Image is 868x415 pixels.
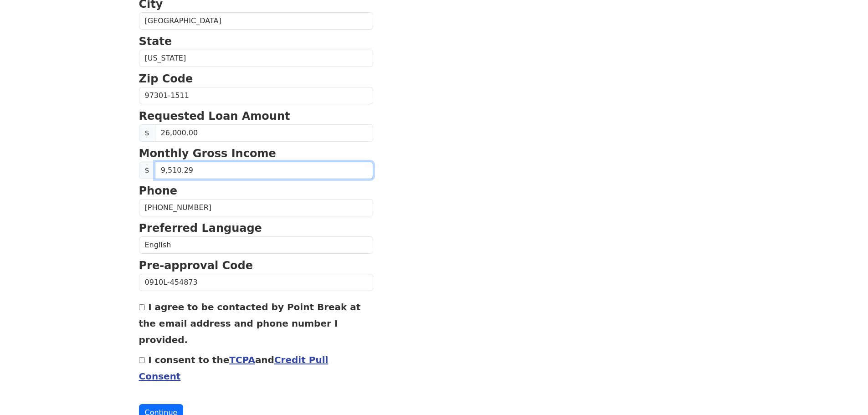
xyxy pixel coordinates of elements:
span: $ [139,162,155,179]
strong: State [139,35,172,48]
strong: Phone [139,184,178,197]
label: I agree to be contacted by Point Break at the email address and phone number I provided. [139,302,361,345]
strong: Preferred Language [139,222,262,235]
input: Monthly Gross Income [155,162,373,179]
strong: Zip Code [139,72,193,85]
input: Phone [139,199,373,216]
p: Monthly Gross Income [139,145,373,162]
input: City [139,12,373,30]
label: I consent to the and [139,354,329,382]
span: $ [139,124,155,142]
input: Pre-approval Code [139,274,373,291]
strong: Pre-approval Code [139,259,253,272]
strong: Requested Loan Amount [139,110,290,123]
input: Requested Loan Amount [155,124,373,142]
a: TCPA [229,354,255,365]
input: Zip Code [139,87,373,104]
